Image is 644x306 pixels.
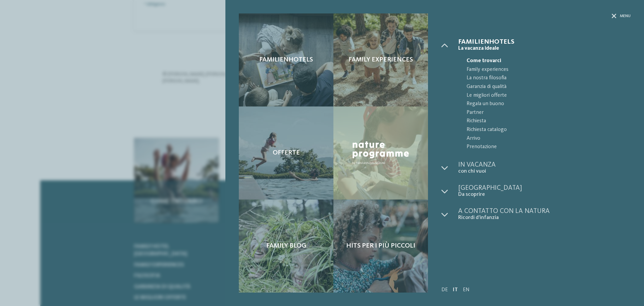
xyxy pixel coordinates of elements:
[458,126,631,134] a: Richiesta catalogo
[467,126,631,134] span: Richiesta catalogo
[458,168,631,175] span: con chi vuoi
[458,39,631,52] a: Familienhotels La vacanza ideale
[467,108,631,117] span: Partner
[259,56,313,64] span: Familienhotels
[458,45,631,52] span: La vacanza ideale
[348,56,413,64] span: Family experiences
[239,13,333,106] a: AKI: tutto quello che un bimbo può desiderare Familienhotels
[346,242,415,250] span: Hits per i più piccoli
[458,215,631,221] span: Ricordi d’infanzia
[467,143,631,151] span: Prenotazione
[239,106,333,200] a: AKI: tutto quello che un bimbo può desiderare Offerte
[467,74,631,83] span: La nostra filosofia
[273,149,300,157] span: Offerte
[458,39,631,45] span: Familienhotels
[458,185,631,198] a: [GEOGRAPHIC_DATA] Da scoprire
[458,208,631,221] a: A contatto con la natura Ricordi d’infanzia
[458,208,631,215] span: A contatto con la natura
[467,57,631,65] span: Come trovarci
[458,100,631,108] a: Regala un buono
[458,117,631,126] a: Richiesta
[458,83,631,91] a: Garanzia di qualità
[467,83,631,91] span: Garanzia di qualità
[458,65,631,74] a: Family experiences
[458,162,631,168] span: In vacanza
[467,134,631,143] span: Arrivo
[458,162,631,175] a: In vacanza con chi vuoi
[458,143,631,151] a: Prenotazione
[333,106,428,200] a: AKI: tutto quello che un bimbo può desiderare Nature Programme
[467,65,631,74] span: Family experiences
[441,287,448,293] a: DE
[458,57,631,65] a: Come trovarci
[458,74,631,83] a: La nostra filosofia
[458,108,631,117] a: Partner
[467,91,631,100] span: Le migliori offerte
[453,287,458,293] a: IT
[467,117,631,126] span: Richiesta
[266,242,306,250] span: Family Blog
[458,91,631,100] a: Le migliori offerte
[620,13,631,19] span: Menu
[350,139,411,167] img: Nature Programme
[467,100,631,108] span: Regala un buono
[458,185,631,191] span: [GEOGRAPHIC_DATA]
[463,287,470,293] a: EN
[333,200,428,293] a: AKI: tutto quello che un bimbo può desiderare Hits per i più piccoli
[239,200,333,293] a: AKI: tutto quello che un bimbo può desiderare Family Blog
[458,134,631,143] a: Arrivo
[458,191,631,198] span: Da scoprire
[333,13,428,106] a: AKI: tutto quello che un bimbo può desiderare Family experiences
